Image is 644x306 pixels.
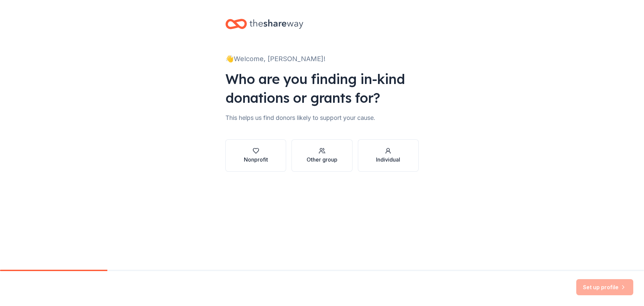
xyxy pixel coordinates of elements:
div: Individual [376,156,400,164]
div: Other group [307,156,337,164]
div: This helps us find donors likely to support your cause. [225,113,419,123]
button: Other group [291,139,352,172]
button: Individual [358,139,419,172]
div: 👋 Welcome, [PERSON_NAME]! [225,53,419,64]
div: Nonprofit [244,156,268,164]
div: Who are you finding in-kind donations or grants for? [225,70,419,107]
button: Nonprofit [225,139,286,172]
